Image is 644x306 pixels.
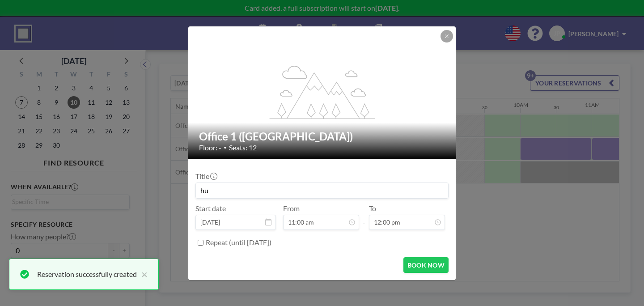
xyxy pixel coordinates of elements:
label: Title [195,172,216,181]
label: Repeat (until [DATE]) [206,238,271,247]
h2: Office 1 ([GEOGRAPHIC_DATA]) [199,130,446,143]
g: flex-grow: 1.2; [270,65,375,119]
button: BOOK NOW [403,257,449,273]
span: Seats: 12 [229,143,257,152]
button: close [137,269,148,280]
input: Julia's reservation [196,183,448,198]
span: - [363,207,365,227]
span: • [224,144,227,151]
span: Floor: - [199,143,221,152]
label: From [283,204,300,213]
label: Start date [195,204,226,213]
label: To [369,204,376,213]
div: Reservation successfully created [37,269,137,280]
